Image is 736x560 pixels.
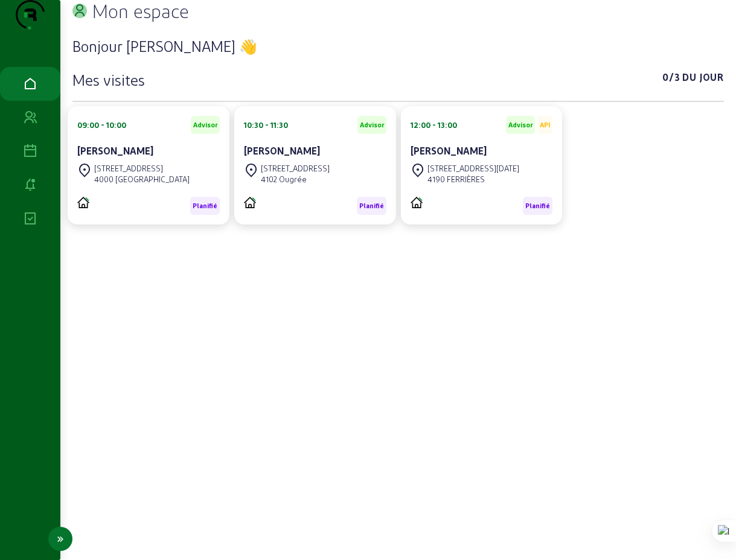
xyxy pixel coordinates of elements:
h3: Mes visites [72,70,145,89]
img: PVELEC [244,197,256,208]
img: PVELEC [77,197,89,208]
div: 10:30 - 11:30 [244,119,288,130]
span: Advisor [508,121,533,129]
span: 0/3 [662,70,680,89]
cam-card-title: [PERSON_NAME] [77,145,153,156]
h3: Bonjour [PERSON_NAME] 👋 [72,36,724,56]
span: Planifié [525,202,550,210]
cam-card-title: [PERSON_NAME] [244,145,320,156]
div: 12:00 - 13:00 [411,119,457,130]
div: 4102 Ougrée [261,174,330,185]
div: [STREET_ADDRESS][DATE] [427,163,519,174]
div: [STREET_ADDRESS] [94,163,190,174]
span: Advisor [360,121,384,129]
img: PVELEC [411,197,423,208]
div: 4190 FERRIÈRES [427,174,519,185]
div: [STREET_ADDRESS] [261,163,330,174]
span: Planifié [359,202,384,210]
span: API [540,121,550,129]
span: Advisor [193,121,217,129]
div: 09:00 - 10:00 [77,119,126,130]
div: 4000 [GEOGRAPHIC_DATA] [94,174,190,185]
span: Du jour [682,70,724,89]
cam-card-title: [PERSON_NAME] [411,145,487,156]
span: Planifié [193,202,217,210]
